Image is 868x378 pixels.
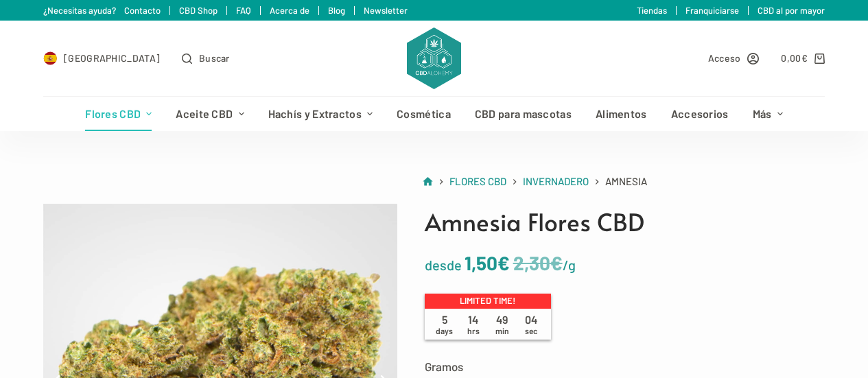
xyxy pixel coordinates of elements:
[425,294,551,309] p: Limited time!
[685,5,739,16] a: Franquiciarse
[449,175,506,187] span: Flores CBD
[73,97,795,131] nav: Menú de cabecera
[659,97,740,131] a: Accesorios
[523,175,589,187] span: Invernadero
[513,251,563,274] bdi: 2,30
[525,326,537,335] span: sec
[236,5,251,16] a: FAQ
[449,173,506,190] a: Flores CBD
[256,97,385,131] a: Hachís y Extractos
[425,357,825,376] label: Gramos
[270,5,309,16] a: Acerca de
[385,97,463,131] a: Cosmética
[425,204,825,240] h1: Amnesia Flores CBD
[517,313,546,336] span: 04
[436,326,453,335] span: days
[459,313,488,336] span: 14
[801,52,808,64] span: €
[781,52,808,64] bdi: 0,00
[605,173,647,190] span: Amnesia
[425,257,462,273] span: desde
[637,5,667,16] a: Tiendas
[708,50,741,66] span: Acceso
[179,5,218,16] a: CBD Shop
[407,27,460,89] img: CBD Alchemy
[465,251,510,274] bdi: 1,50
[164,97,256,131] a: Aceite CBD
[583,97,659,131] a: Alimentos
[182,50,230,66] button: Abrir formulario de búsqueda
[43,50,160,66] a: Select Country
[199,50,230,66] span: Buscar
[43,51,57,65] img: ES Flag
[708,50,760,66] a: Acceso
[73,97,164,131] a: Flores CBD
[467,326,480,335] span: hrs
[523,173,589,190] a: Invernadero
[495,326,509,335] span: min
[497,251,510,274] span: €
[430,313,459,336] span: 5
[43,5,161,16] a: ¿Necesitas ayuda? Contacto
[364,5,408,16] a: Newsletter
[563,257,576,273] span: /g
[64,50,160,66] span: [GEOGRAPHIC_DATA]
[462,97,583,131] a: CBD para mascotas
[488,313,517,336] span: 49
[550,251,563,274] span: €
[740,97,795,131] a: Más
[781,50,824,66] a: Carro de compra
[758,5,825,16] a: CBD al por mayor
[328,5,345,16] a: Blog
